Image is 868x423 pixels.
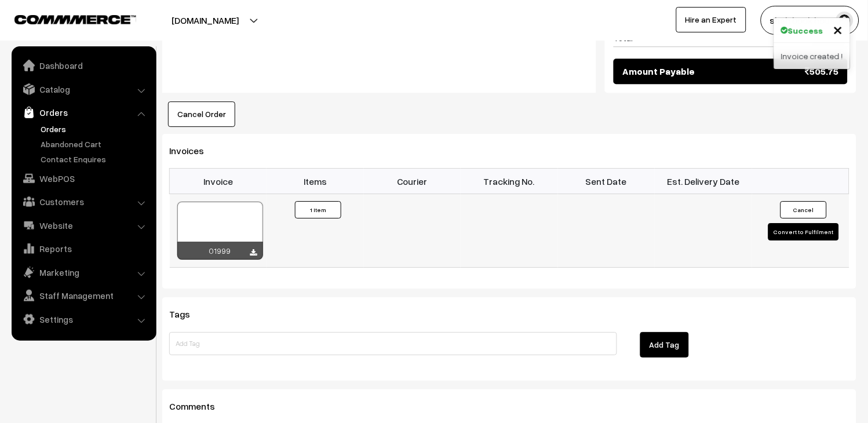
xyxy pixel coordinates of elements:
div: 01999 [177,242,263,260]
a: Website [14,215,152,236]
div: Invoice created ! [774,43,850,69]
button: Close [833,20,843,38]
th: Items [267,169,364,194]
a: Abandoned Cart [38,138,152,150]
span: Invoices [169,145,218,156]
img: user [836,12,854,29]
span: Comments [169,400,229,412]
input: Add Tag [169,332,617,355]
th: Courier [364,169,461,194]
a: Customers [14,191,152,212]
img: COMMMERCE [14,15,136,24]
strong: Success [788,24,823,37]
a: Catalog [14,79,152,100]
button: shah book hous… [761,6,859,35]
a: Marketing [14,262,152,283]
button: Add Tag [640,332,689,358]
a: Orders [14,102,152,123]
th: Invoice [170,169,267,194]
span: × [833,18,843,39]
a: COMMMERCE [14,12,116,25]
a: Hire an Expert [676,7,746,32]
button: Cancel [781,201,827,218]
span: 505.75 [805,64,839,78]
a: Contact Enquires [38,153,152,165]
a: WebPOS [14,168,152,189]
th: Sent Date [558,169,655,194]
button: 1 Item [295,201,341,218]
button: Cancel Order [168,101,235,127]
span: Amount Payable [622,64,695,78]
a: Staff Management [14,285,152,306]
button: Convert to Fulfilment [768,223,839,240]
th: Tracking No. [461,169,558,194]
span: Tags [169,308,204,320]
a: Orders [38,123,152,135]
a: Reports [14,238,152,259]
a: Dashboard [14,55,152,76]
a: Settings [14,309,152,330]
th: Est. Delivery Date [655,169,752,194]
button: [DOMAIN_NAME] [131,6,279,35]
